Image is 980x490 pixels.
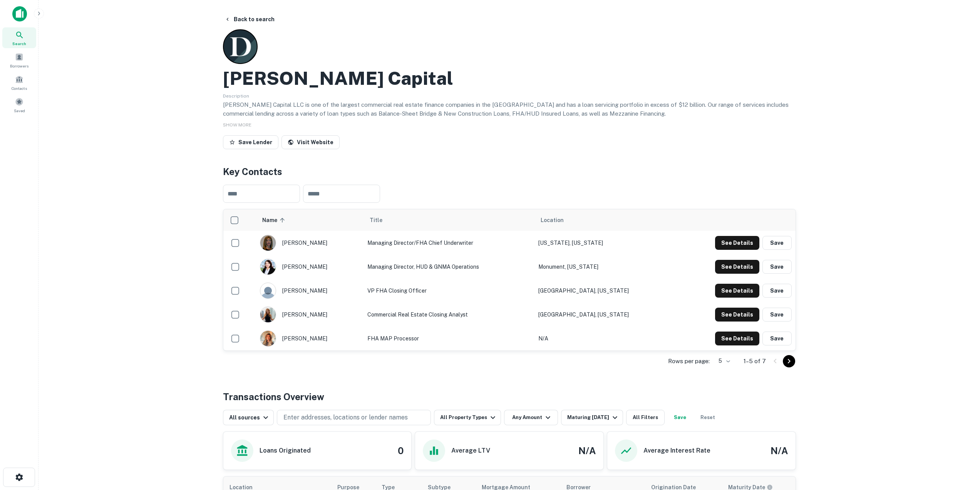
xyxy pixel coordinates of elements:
td: N/A [534,327,675,350]
td: [US_STATE], [US_STATE] [534,231,675,255]
a: Contacts [2,72,36,93]
button: Any Amount [504,410,558,425]
h4: N/A [771,444,788,458]
img: 1517784461718 [260,235,276,251]
button: Save your search to get updates of matches that match your search criteria. [668,410,692,425]
button: All sources [223,410,274,425]
div: [PERSON_NAME] [260,306,360,323]
td: Monument, [US_STATE] [534,255,675,279]
td: Commercial Real Estate Closing Analyst [364,303,534,327]
td: [GEOGRAPHIC_DATA], [US_STATE] [534,303,675,327]
div: [PERSON_NAME] [260,330,360,347]
p: 1–5 of 7 [744,357,766,366]
button: See Details [715,332,759,345]
div: [PERSON_NAME] [260,259,360,275]
td: Managing Director/FHA Chief Underwriter [364,231,534,255]
h4: Transactions Overview [223,390,324,404]
div: 5 [713,355,731,367]
a: Saved [2,94,36,115]
h2: [PERSON_NAME] Capital [223,67,453,89]
div: [PERSON_NAME] [260,283,360,299]
td: Managing Director, HUD & GNMA Operations [364,255,534,279]
p: [PERSON_NAME] Capital LLC is one of the largest commercial real estate finance companies in the [... [223,100,796,118]
h6: Average Interest Rate [643,446,710,455]
button: Save [762,308,792,322]
a: Visit Website [281,135,340,149]
button: See Details [715,308,759,322]
button: Save [762,260,792,274]
h4: Key Contacts [223,165,796,178]
h4: 0 [398,444,404,458]
td: [GEOGRAPHIC_DATA], [US_STATE] [534,279,675,303]
button: All Filters [626,410,665,425]
img: 1676303445557 [260,307,276,322]
a: Search [2,27,36,48]
button: Reset [695,410,720,425]
button: See Details [715,236,759,250]
a: Borrowers [2,50,36,71]
button: See Details [715,284,759,298]
p: Rows per page: [668,357,710,366]
h6: Average LTV [451,446,490,455]
button: Save [762,284,792,298]
button: Back to search [221,12,278,26]
span: Description [223,93,249,99]
button: Save Lender [223,135,278,149]
span: Name [262,216,287,225]
iframe: Chat Widget [941,428,980,465]
p: Enter addresses, locations or lender names [283,413,408,422]
button: Enter addresses, locations or lender names [277,410,431,425]
h6: Loans Originated [260,446,311,455]
td: VP FHA Closing Officer [364,279,534,303]
th: Name [256,209,364,231]
span: Borrowers [10,63,28,69]
span: SHOW MORE [223,122,251,128]
img: 1563436440213 [260,259,276,274]
span: Location [541,216,564,225]
button: Save [762,236,792,250]
button: Maturing [DATE] [561,410,623,425]
img: capitalize-icon.png [12,6,27,22]
span: Title [370,216,392,225]
button: See Details [715,260,759,274]
div: scrollable content [223,209,796,350]
div: Maturing [DATE] [567,413,620,422]
button: Save [762,332,792,345]
span: Saved [14,108,25,114]
img: 9c8pery4andzj6ohjkjp54ma2 [260,283,276,298]
th: Location [534,209,675,231]
div: All sources [229,413,270,422]
div: [PERSON_NAME] [260,235,360,251]
h4: N/A [578,444,596,458]
span: Search [12,40,26,47]
td: FHA MAP Processor [364,327,534,350]
img: 1663065183847 [260,331,276,346]
button: Go to next page [783,355,795,367]
th: Title [364,209,534,231]
button: All Property Types [434,410,501,425]
span: Contacts [12,85,27,91]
